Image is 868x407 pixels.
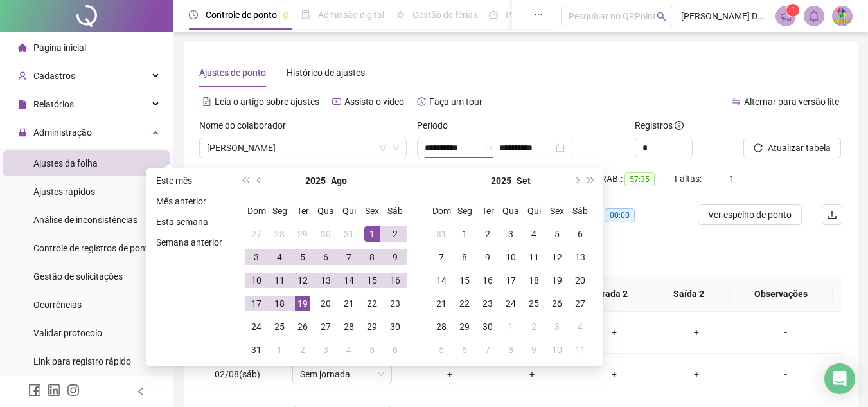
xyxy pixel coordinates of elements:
[337,315,360,338] td: 2025-08-28
[392,144,400,152] span: down
[314,292,337,315] td: 2025-08-20
[33,127,92,138] span: Administração
[364,226,380,242] div: 1
[202,97,211,106] span: file-text
[314,199,337,222] th: Qua
[484,143,494,153] span: to
[28,384,41,397] span: facebook
[457,226,472,242] div: 1
[387,319,403,334] div: 30
[33,328,102,338] span: Validar protocolo
[384,246,407,269] td: 2025-08-09
[272,249,287,265] div: 4
[572,342,588,357] div: 11
[430,269,453,292] td: 2025-09-14
[480,273,495,288] div: 16
[33,42,86,53] span: Página inicial
[364,319,380,334] div: 29
[499,292,522,315] td: 2025-09-24
[337,246,360,269] td: 2025-08-07
[522,292,545,315] td: 2025-09-25
[387,296,403,311] div: 23
[526,249,542,265] div: 11
[295,249,310,265] div: 5
[387,249,403,265] div: 9
[698,204,802,225] button: Ver espelho de ponto
[569,199,592,222] th: Sáb
[457,342,472,357] div: 6
[476,338,499,361] td: 2025-10-07
[730,276,833,312] th: Observações
[569,222,592,246] td: 2025-09-06
[291,199,314,222] th: Ter
[337,292,360,315] td: 2025-08-21
[480,319,495,334] div: 30
[291,292,314,315] td: 2025-08-19
[33,71,75,81] span: Cadastros
[453,246,476,269] td: 2025-09-08
[499,222,522,246] td: 2025-09-03
[215,96,319,107] span: Leia o artigo sobre ajustes
[337,199,360,222] th: Qui
[48,384,60,397] span: linkedin
[151,173,227,188] li: Este mês
[341,296,357,311] div: 21
[33,215,137,225] span: Análise de inconsistências
[207,138,399,158] span: FABRICIO MENEZES RABELO - MEIRELES
[341,273,357,288] div: 14
[337,269,360,292] td: 2025-08-14
[605,208,635,222] span: 00:00
[430,199,453,222] th: Dom
[245,292,268,315] td: 2025-08-17
[526,226,542,242] div: 4
[364,249,380,265] div: 8
[272,273,287,288] div: 11
[549,226,565,242] div: 5
[238,168,252,194] button: super-prev-year
[249,273,264,288] div: 10
[295,273,310,288] div: 12
[18,100,27,109] span: file
[457,296,472,311] div: 22
[314,338,337,361] td: 2025-09-03
[434,249,449,265] div: 7
[453,222,476,246] td: 2025-09-01
[635,118,684,132] span: Registros
[268,199,291,222] th: Seg
[268,315,291,338] td: 2025-08-25
[189,10,198,19] span: clock-circle
[430,246,453,269] td: 2025-09-07
[480,296,495,311] div: 23
[33,158,98,168] span: Ajustes da folha
[360,292,384,315] td: 2025-08-22
[245,269,268,292] td: 2025-08-10
[583,367,645,381] div: +
[827,210,837,220] span: upload
[384,199,407,222] th: Sáb
[387,342,403,357] div: 6
[151,214,227,230] li: Esta semana
[301,10,310,19] span: file-done
[252,168,267,194] button: prev-year
[506,10,556,20] span: Painel do DP
[384,292,407,315] td: 2025-08-23
[295,342,310,357] div: 2
[318,249,333,265] div: 6
[503,226,518,242] div: 3
[585,172,675,186] div: H. TRAB.:
[412,10,477,20] span: Gestão de férias
[249,296,264,311] div: 17
[434,226,449,242] div: 31
[291,315,314,338] td: 2025-08-26
[729,174,734,184] span: 1
[282,12,290,19] span: pushpin
[199,68,266,78] span: Ajustes de ponto
[268,222,291,246] td: 2025-07-28
[791,6,795,15] span: 1
[526,273,542,288] div: 18
[743,138,841,158] button: Atualizar tabela
[379,144,387,152] span: filter
[360,315,384,338] td: 2025-08-29
[569,338,592,361] td: 2025-10-11
[457,249,472,265] div: 8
